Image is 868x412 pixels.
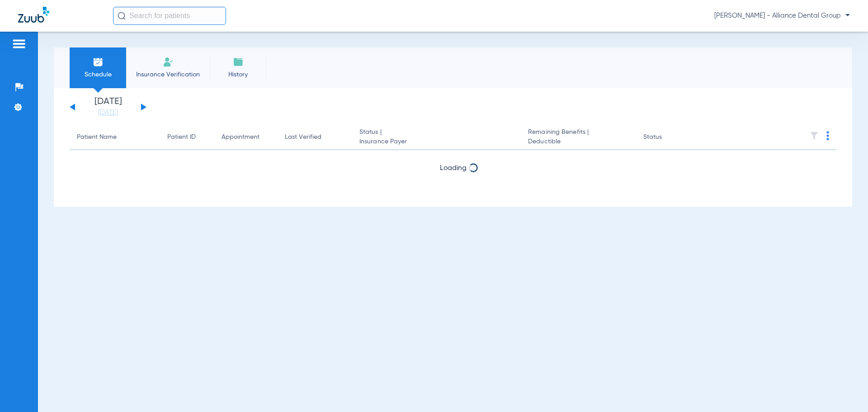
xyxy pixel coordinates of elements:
[359,137,514,147] span: Insurance Payer
[163,57,174,67] img: Manual Insurance Verification
[133,70,203,79] span: Insurance Verification
[118,12,126,20] img: Search Icon
[18,7,49,23] img: Zuub Logo
[826,131,829,140] img: group-dot-blue.svg
[521,125,636,150] th: Remaining Benefits |
[113,7,226,25] input: Search for patients
[528,137,628,147] span: Deductible
[440,165,467,172] span: Loading
[636,125,697,150] th: Status
[81,108,135,117] a: [DATE]
[81,97,135,117] li: [DATE]
[714,11,850,20] span: [PERSON_NAME] - Alliance Dental Group
[93,57,104,67] img: Schedule
[167,133,196,142] div: Patient ID
[217,70,259,79] span: History
[233,57,244,67] img: History
[167,133,207,142] div: Patient ID
[12,38,26,49] img: hamburger-icon
[810,131,819,140] img: filter.svg
[285,133,345,142] div: Last Verified
[222,133,259,142] div: Appointment
[352,125,521,150] th: Status |
[222,133,270,142] div: Appointment
[285,133,321,142] div: Last Verified
[76,70,119,79] span: Schedule
[77,133,117,142] div: Patient Name
[77,133,153,142] div: Patient Name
